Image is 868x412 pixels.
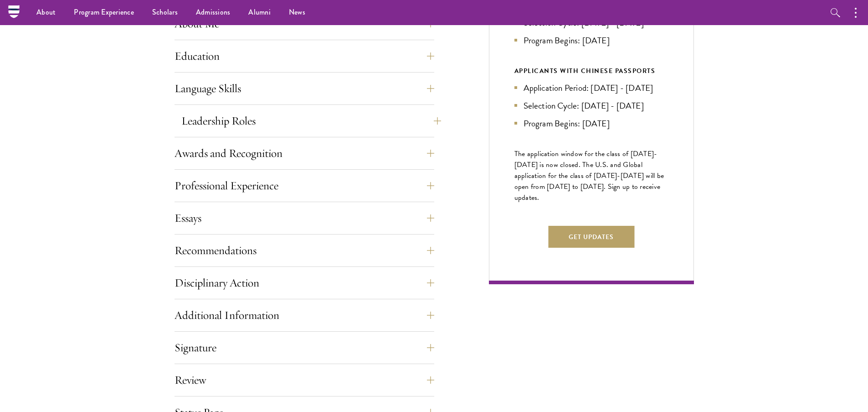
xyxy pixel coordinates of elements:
button: Awards and Recognition [175,142,434,164]
button: Get Updates [548,226,634,248]
div: APPLICANTS WITH CHINESE PASSPORTS [514,65,668,77]
button: Recommendations [175,240,434,261]
button: Essays [175,207,434,229]
span: The application window for the class of [DATE]-[DATE] is now closed. The U.S. and Global applicat... [514,148,664,203]
button: Language Skills [175,78,434,99]
button: Signature [175,337,434,359]
button: Review [175,369,434,391]
button: Education [175,45,434,67]
button: Professional Experience [175,175,434,197]
button: Leadership Roles [181,110,441,132]
button: Additional Information [175,304,434,326]
li: Program Begins: [DATE] [514,34,668,47]
li: Selection Cycle: [DATE] - [DATE] [514,99,668,112]
li: Application Period: [DATE] - [DATE] [514,81,668,94]
button: Disciplinary Action [175,272,434,294]
li: Program Begins: [DATE] [514,117,668,130]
